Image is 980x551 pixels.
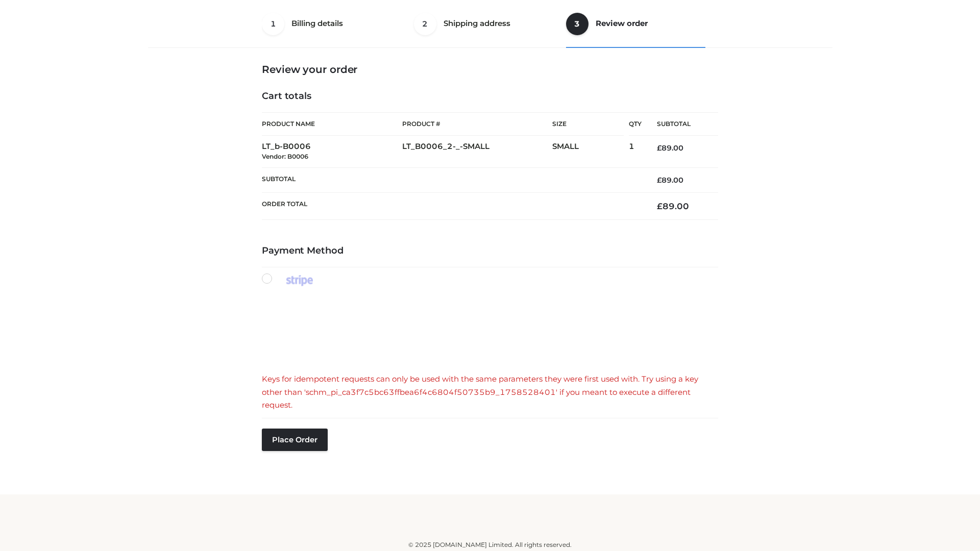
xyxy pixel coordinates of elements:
[552,136,629,168] td: SMALL
[657,201,663,211] span: £
[657,143,683,153] bdi: 89.00
[262,193,642,220] th: Order Total
[657,176,661,185] span: £
[657,143,661,153] span: £
[657,201,689,211] bdi: 89.00
[262,153,308,160] small: Vendor: B0006
[402,112,552,136] th: Product #
[262,167,642,192] th: Subtotal
[262,136,402,168] td: LT_b-B0006
[262,63,718,76] h3: Review your order
[262,372,718,412] div: Keys for idempotent requests can only be used with the same parameters they were first used with....
[402,136,552,168] td: LT_B0006_2-_-SMALL
[657,176,683,185] bdi: 89.00
[262,429,328,451] button: Place order
[642,113,718,136] th: Subtotal
[629,136,642,168] td: 1
[262,245,718,257] h4: Payment Method
[260,297,716,362] iframe: Secure payment input frame
[262,112,402,136] th: Product Name
[262,91,718,102] h4: Cart totals
[152,540,828,550] div: © 2025 [DOMAIN_NAME] Limited. All rights reserved.
[552,113,624,136] th: Size
[629,112,642,136] th: Qty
